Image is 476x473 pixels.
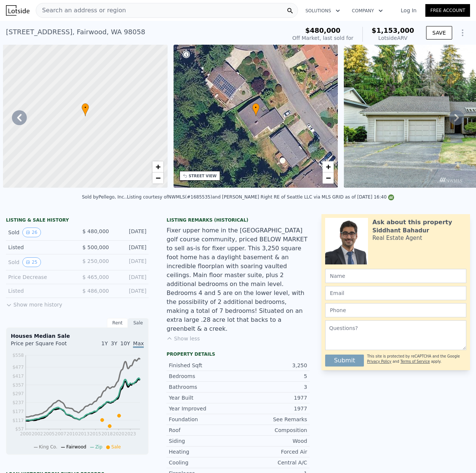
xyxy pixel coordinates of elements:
[238,405,307,412] div: 1977
[82,104,89,111] span: •
[169,405,238,412] div: Year Improved
[392,7,425,14] a: Log In
[166,217,309,223] div: Listing Remarks (Historical)
[169,426,238,434] div: Roof
[115,228,146,237] div: [DATE]
[12,400,24,405] tspan: $237
[155,173,160,182] span: −
[166,226,309,333] div: Fixer upper home in the [GEOGRAPHIC_DATA] golf course community, priced BELOW MARKET to sell as-i...
[325,355,364,366] button: Submit
[8,287,72,295] div: Listed
[12,353,24,358] tspan: $558
[12,409,24,414] tspan: $177
[67,431,78,437] tspan: 2010
[238,416,307,423] div: See Remarks
[166,351,309,357] div: Property details
[455,25,470,40] button: Show Options
[127,194,394,200] div: Listing courtesy of NWMLS (#1685535) and [PERSON_NAME] Right RE of Seattle LLC via MLS GRID as of...
[372,26,414,34] span: $1,153,000
[39,444,58,450] span: King Co.
[325,303,466,317] input: Phone
[323,172,334,184] a: Zoom out
[11,340,77,352] div: Price per Square Foot
[11,332,144,340] div: Houses Median Sale
[82,228,109,234] span: $ 480,000
[238,372,307,380] div: 5
[12,382,24,388] tspan: $357
[82,258,109,264] span: $ 250,000
[388,194,394,200] img: NWMLS Logo
[299,4,346,18] button: Solutions
[367,359,391,364] a: Privacy Policy
[66,444,86,450] span: Fairwood
[238,459,307,466] div: Central A/C
[323,161,334,172] a: Zoom in
[55,431,66,437] tspan: 2007
[8,257,72,267] div: Sold
[367,352,466,366] div: This site is protected by reCAPTCHA and the Google and apply.
[326,173,331,182] span: −
[111,444,121,450] span: Sale
[425,4,470,17] a: Free Account
[372,218,452,227] div: Ask about this property
[238,394,307,401] div: 1977
[169,459,238,466] div: Cooling
[82,194,127,200] div: Sold by Pellego, Inc. .
[115,273,146,281] div: [DATE]
[372,234,422,242] div: Real Estate Agent
[6,27,145,37] div: [STREET_ADDRESS] , Fairwood , WA 98058
[326,162,331,171] span: +
[115,244,146,251] div: [DATE]
[252,104,260,111] span: •
[36,6,126,15] span: Search an address or region
[107,318,128,328] div: Rent
[166,335,200,342] button: Show less
[305,26,341,34] span: $480,000
[169,448,238,455] div: Heating
[101,431,113,437] tspan: 2018
[128,318,149,328] div: Sale
[78,431,90,437] tspan: 2013
[238,437,307,445] div: Wood
[426,26,452,39] button: SAVE
[32,431,43,437] tspan: 2002
[189,173,217,179] div: STREET VIEW
[372,34,414,42] div: Lotside ARV
[82,288,109,294] span: $ 486,000
[90,431,101,437] tspan: 2015
[169,416,238,423] div: Foundation
[120,340,130,346] span: 10Y
[22,257,41,267] button: View historical data
[15,426,24,432] tspan: $57
[8,228,72,237] div: Sold
[169,372,238,380] div: Bedrooms
[169,383,238,391] div: Bathrooms
[95,444,102,450] span: Zip
[22,228,41,237] button: View historical data
[169,362,238,369] div: Finished Sqft
[169,394,238,401] div: Year Built
[115,287,146,295] div: [DATE]
[152,172,164,184] a: Zoom out
[12,365,24,370] tspan: $477
[12,374,24,379] tspan: $417
[20,431,32,437] tspan: 2000
[325,269,466,283] input: Name
[325,286,466,300] input: Email
[155,162,160,171] span: +
[6,217,149,225] div: LISTING & SALE HISTORY
[400,359,430,364] a: Terms of Service
[113,431,124,437] tspan: 2020
[115,257,146,267] div: [DATE]
[252,103,260,116] div: •
[82,274,109,280] span: $ 465,000
[82,244,109,250] span: $ 500,000
[43,431,55,437] tspan: 2005
[169,437,238,445] div: Siding
[6,298,62,308] button: Show more history
[292,34,353,42] div: Off Market, last sold for
[82,103,89,116] div: •
[238,426,307,434] div: Composition
[238,383,307,391] div: 3
[346,4,389,18] button: Company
